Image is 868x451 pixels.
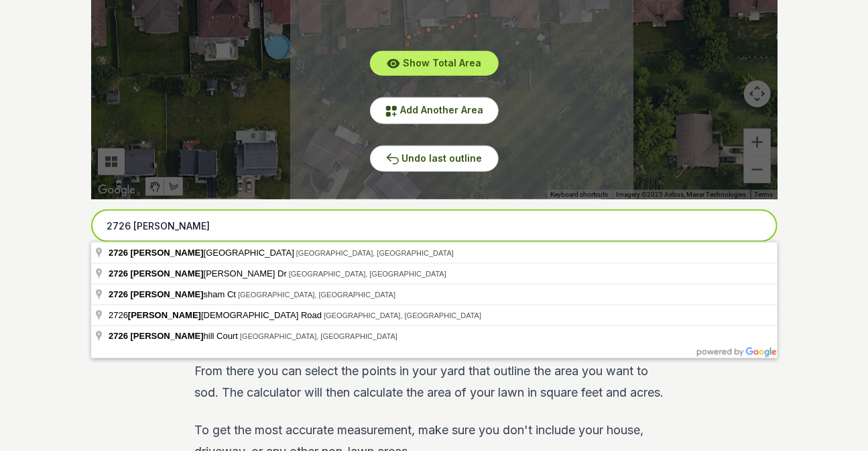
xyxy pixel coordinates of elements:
[403,57,481,68] span: Show Total Area
[370,97,499,123] button: Add Another Area
[109,331,128,341] span: 2726
[370,146,499,172] button: Undo last outline
[370,51,499,76] button: Show Total Area
[131,268,204,279] span: [PERSON_NAME]
[194,360,674,403] p: From there you can select the points in your yard that outline the area you want to sod. The calc...
[109,289,128,299] span: 2726
[109,310,324,320] span: 2726 [DEMOGRAPHIC_DATA] Road
[109,289,238,299] span: sham Ct
[324,311,481,319] span: [GEOGRAPHIC_DATA], [GEOGRAPHIC_DATA]
[402,152,483,164] span: Undo last outline
[109,248,296,258] span: [GEOGRAPHIC_DATA]
[131,331,204,341] span: [PERSON_NAME]
[109,248,128,258] span: 2726
[128,310,201,320] span: [PERSON_NAME]
[109,268,128,279] span: 2726
[401,104,484,115] span: Add Another Area
[91,209,778,243] input: Enter your address to get started
[289,270,446,278] span: [GEOGRAPHIC_DATA], [GEOGRAPHIC_DATA]
[131,289,204,299] span: [PERSON_NAME]
[296,249,454,257] span: [GEOGRAPHIC_DATA], [GEOGRAPHIC_DATA]
[131,248,204,258] span: [PERSON_NAME]
[109,268,289,279] span: [PERSON_NAME] Dr
[240,332,397,340] span: [GEOGRAPHIC_DATA], [GEOGRAPHIC_DATA]
[109,331,240,341] span: hill Court
[238,291,395,299] span: [GEOGRAPHIC_DATA], [GEOGRAPHIC_DATA]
